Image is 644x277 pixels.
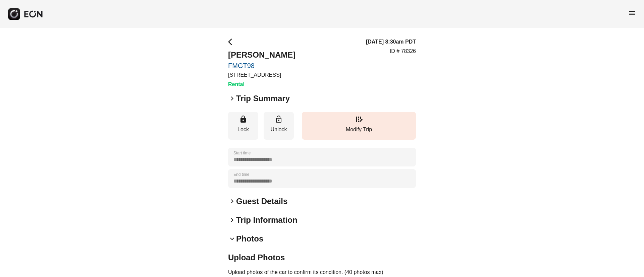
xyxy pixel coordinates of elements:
[228,197,236,205] span: keyboard_arrow_right
[228,235,236,243] span: keyboard_arrow_down
[236,93,290,104] h2: Trip Summary
[236,196,287,207] h2: Guest Details
[228,80,296,88] h3: Rental
[236,215,298,225] h2: Trip Information
[264,112,294,140] button: Unlock
[228,94,236,102] span: keyboard_arrow_right
[228,62,296,70] a: FMGT98
[302,112,416,140] button: Modify Trip
[228,50,296,60] h2: [PERSON_NAME]
[228,112,258,140] button: Lock
[305,126,413,134] p: Modify Trip
[228,268,416,276] p: Upload photos of the car to confirm its condition. (40 photos max)
[236,233,263,244] h2: Photos
[228,252,416,263] h2: Upload Photos
[275,115,283,123] span: lock_open
[231,126,255,134] p: Lock
[390,47,416,55] p: ID # 78326
[228,71,296,79] p: [STREET_ADDRESS]
[228,216,236,224] span: keyboard_arrow_right
[228,38,236,46] span: arrow_back_ios
[267,126,290,134] p: Unlock
[628,9,636,17] span: menu
[239,115,247,123] span: lock
[366,38,416,46] h3: [DATE] 8:30am PDT
[355,115,363,123] span: edit_road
